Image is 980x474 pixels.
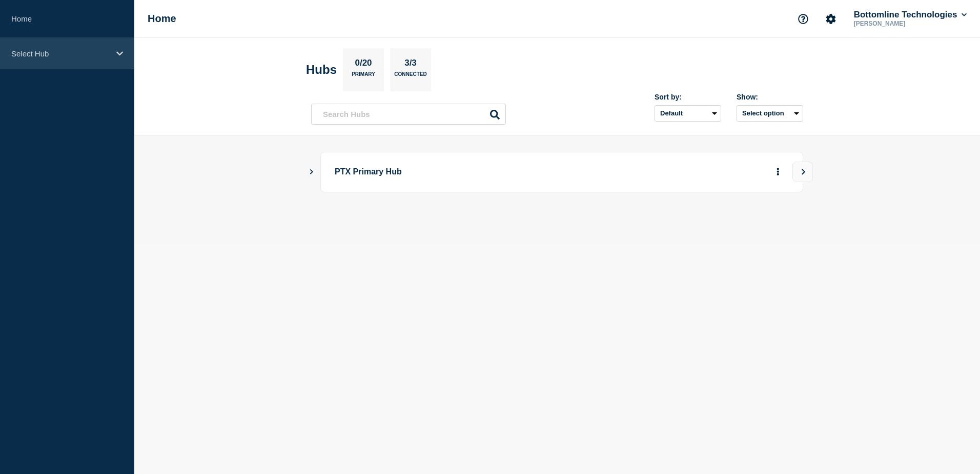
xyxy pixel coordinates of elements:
[792,162,813,182] button: View
[352,71,375,82] p: Primary
[351,58,376,71] p: 0/20
[820,8,842,30] button: Account settings
[792,8,814,30] button: Support
[737,105,803,122] button: Select option
[852,20,958,27] p: [PERSON_NAME]
[335,163,618,182] p: PTX Primary Hub
[11,49,110,58] p: Select Hub
[309,168,314,176] button: Show Connected Hubs
[401,58,421,71] p: 3/3
[737,93,803,101] div: Show:
[394,71,426,82] p: Connected
[311,104,506,125] input: Search Hubs
[852,10,969,20] button: Bottomline Technologies
[771,163,785,182] button: More actions
[655,93,721,101] div: Sort by:
[306,63,337,77] h2: Hubs
[655,105,721,122] select: Sort by
[148,13,176,25] h1: Home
